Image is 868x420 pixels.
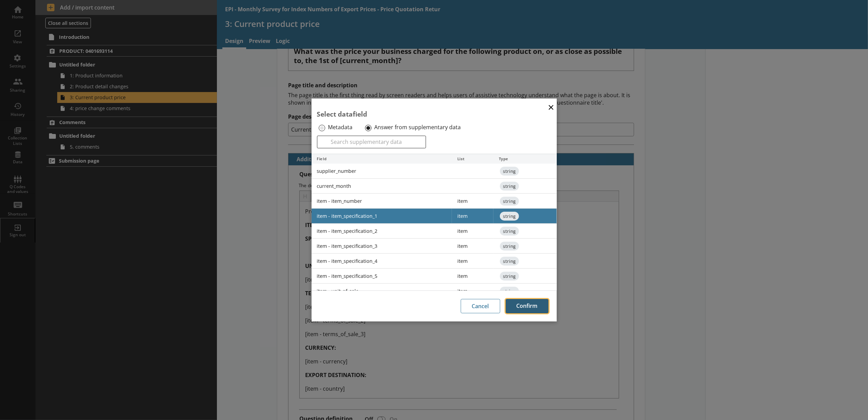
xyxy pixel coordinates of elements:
label: Metadata [328,124,352,131]
li: item [312,284,557,299]
label: Answer from supplementary data [374,124,461,131]
div: item [452,254,493,269]
div: item - unit_of_sale [312,284,452,299]
span: string [500,197,519,206]
div: item - item_number [312,194,452,209]
div: item [452,269,493,284]
div: item [452,209,493,224]
span: string [500,287,519,296]
li: item [312,269,557,284]
li: item [312,194,557,209]
div: item [452,194,493,209]
li: item [312,209,557,224]
div: Field [312,154,452,164]
div: item [452,284,493,299]
input: Search supplementary data [317,136,426,148]
div: item - item_specification_1 [312,209,452,224]
span: string [500,167,519,176]
span: string [500,227,519,236]
div: item - item_specification_3 [312,239,452,254]
li: item [312,224,557,239]
li: supplier_number [312,164,557,179]
div: supplier_number [312,164,452,179]
div: Type [493,154,557,164]
span: string [500,272,519,281]
div: item - item_specification_4 [312,254,452,269]
div: item - item_specification_2 [312,224,452,239]
li: item [312,239,557,254]
div: List [452,154,493,164]
div: item [452,239,493,254]
span: string [500,242,519,251]
button: Cancel [461,299,500,313]
button: Confirm [506,299,549,313]
div: current_month [312,179,452,194]
div: Select datafield [317,109,551,119]
div: item [452,224,493,239]
span: string [500,212,519,221]
button: Close [546,99,556,115]
span: string [500,182,519,191]
div: item - item_specification_5 [312,269,452,284]
li: current_month [312,179,557,194]
li: item [312,254,557,269]
span: string [500,257,519,266]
